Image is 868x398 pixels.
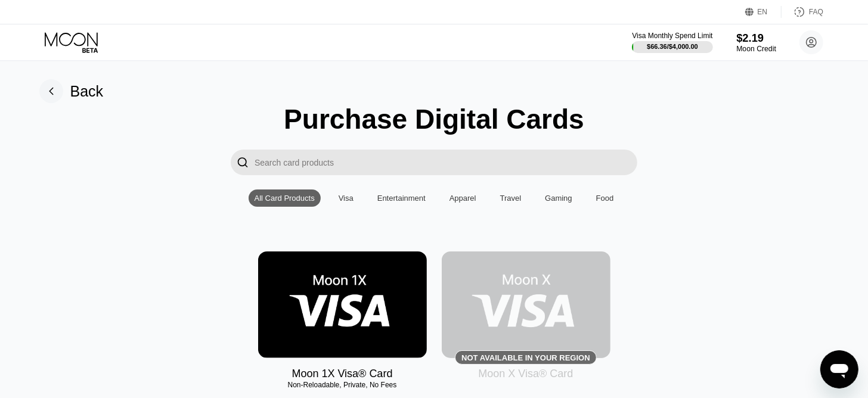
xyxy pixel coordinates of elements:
div: Visa [333,189,359,207]
div: Not available in your region [461,353,590,362]
div: Moon X Visa® Card [478,368,573,380]
div: Apparel [444,189,482,207]
div: Purchase Digital Cards [284,103,584,135]
div: Visa Monthly Spend Limit$66.36/$4,000.00 [632,32,712,53]
div: All Card Products [249,189,321,207]
div: Travel [500,194,522,203]
div: EN [745,6,782,18]
div: FAQ [809,8,823,16]
input: Search card products [255,150,637,175]
div: Back [39,79,104,103]
div: FAQ [782,6,823,18]
div: Food [596,194,614,203]
iframe: Button to launch messaging window [820,350,858,388]
div: Moon Credit [736,45,776,53]
div: $66.36 / $4,000.00 [647,43,698,50]
div: Entertainment [377,194,426,203]
div: Gaming [545,194,572,203]
div:  [231,150,255,175]
div: Travel [494,189,528,207]
div: Non-Reloadable, Private, No Fees [258,381,427,389]
div: Back [70,83,104,100]
div: Gaming [539,189,578,207]
div: $2.19Moon Credit [736,32,776,53]
div: Apparel [449,194,476,203]
div: Not available in your region [442,251,610,358]
div: All Card Products [255,194,315,203]
div: EN [758,8,768,16]
div: Food [590,189,620,207]
div: $2.19 [736,32,776,44]
div: Visa [339,194,354,203]
div: Entertainment [371,189,432,207]
div:  [237,156,249,169]
div: Visa Monthly Spend Limit [632,32,712,40]
div: Moon 1X Visa® Card [292,368,392,380]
